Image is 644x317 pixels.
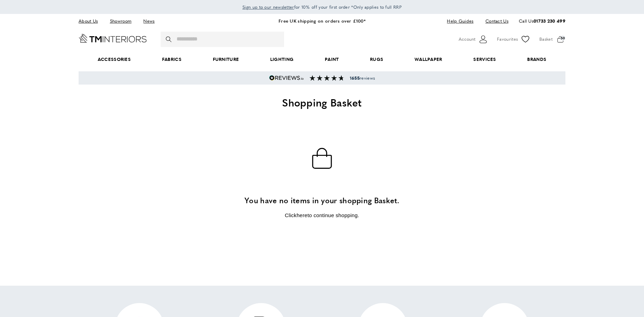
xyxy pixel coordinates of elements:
[459,34,488,45] button: Customer Account
[442,16,478,26] a: Help Guides
[197,49,255,70] a: Furniture
[497,34,531,45] a: Favourites
[269,75,304,81] img: Reviews.io 5 stars
[183,195,461,206] h3: You have no items in your shopping Basket.
[350,75,375,81] span: reviews
[497,35,518,43] span: Favourites
[138,16,160,26] a: News
[512,49,562,70] a: Brands
[105,16,137,26] a: Showroom
[533,17,565,24] a: 01733 230 499
[480,16,508,26] a: Contact Us
[82,49,146,70] span: Accessories
[242,3,294,10] a: Sign up to our newsletter
[79,34,147,43] a: Go to Home page
[297,212,307,218] a: here
[279,17,365,24] a: Free UK shipping on orders over £100*
[242,4,294,10] span: Sign up to our newsletter
[255,49,309,70] a: Lighting
[399,49,458,70] a: Wallpaper
[350,75,360,81] strong: 1655
[309,75,344,81] img: Reviews section
[146,49,197,70] a: Fabrics
[458,49,512,70] a: Services
[79,16,103,26] a: About Us
[166,32,173,47] button: Search
[242,4,402,10] span: for 10% off your first order *Only applies to full RRP
[282,95,362,110] span: Shopping Basket
[354,49,399,70] a: Rugs
[459,35,475,43] span: Account
[519,17,565,25] p: Call Us
[183,211,461,220] p: Click to continue shopping.
[309,49,354,70] a: Paint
